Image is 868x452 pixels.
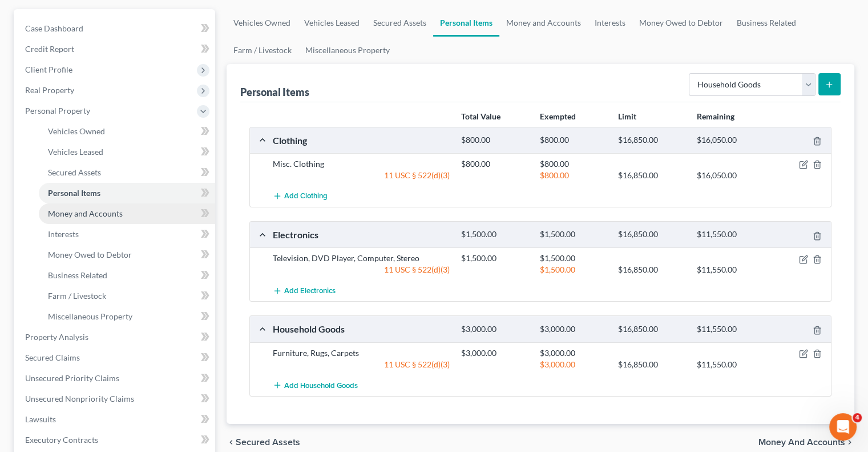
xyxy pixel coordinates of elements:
[25,435,98,445] span: Executory Contracts
[455,158,534,170] div: $800.00
[48,167,101,177] span: Secured Assets
[273,186,328,207] button: Add Clothing
[25,353,80,362] span: Secured Claims
[691,135,769,146] div: $16,050.00
[588,9,632,37] a: Interests
[612,229,691,240] div: $16,850.00
[845,438,854,447] i: chevron_right
[25,414,56,424] span: Lawsuits
[297,9,366,37] a: Vehicles Leased
[16,389,215,409] a: Unsecured Nonpriority Claims
[298,37,397,64] a: Miscellaneous Property
[267,134,455,146] div: Clothing
[267,264,455,275] div: 11 USC § 522(d)(3)
[534,324,612,335] div: $3,000.00
[273,375,358,396] button: Add Household Goods
[39,121,215,142] a: Vehicles Owned
[267,158,455,170] div: Misc. Clothing
[25,373,119,383] span: Unsecured Priority Claims
[16,39,215,59] a: Credit Report
[48,311,132,321] span: Miscellaneous Property
[39,203,215,224] a: Money and Accounts
[461,111,500,121] strong: Total Value
[25,44,74,54] span: Credit Report
[499,9,588,37] a: Money and Accounts
[16,368,215,389] a: Unsecured Priority Claims
[227,37,298,64] a: Farm / Livestock
[25,394,134,403] span: Unsecured Nonpriority Claims
[612,264,691,275] div: $16,850.00
[25,65,72,74] span: Client Profile
[534,229,612,240] div: $1,500.00
[632,9,730,37] a: Money Owed to Debtor
[534,135,612,146] div: $800.00
[612,135,691,146] div: $16,850.00
[618,111,636,121] strong: Limit
[16,430,215,450] a: Executory Contracts
[697,111,734,121] strong: Remaining
[455,347,534,359] div: $3,000.00
[455,135,534,146] div: $800.00
[284,192,328,201] span: Add Clothing
[267,347,455,359] div: Furniture, Rugs, Carpets
[534,347,612,359] div: $3,000.00
[48,147,103,157] span: Vehicles Leased
[691,324,769,335] div: $11,550.00
[267,170,455,181] div: 11 USC § 522(d)(3)
[48,209,123,218] span: Money and Accounts
[227,438,236,447] i: chevron_left
[534,359,612,370] div: $3,000.00
[227,438,300,447] button: chevron_left Secured Assets
[534,264,612,275] div: $1,500.00
[534,253,612,264] div: $1,500.00
[39,265,215,286] a: Business Related
[455,253,534,264] div: $1,500.00
[39,183,215,203] a: Personal Items
[236,438,300,447] span: Secured Assets
[25,106,90,115] span: Personal Property
[267,229,455,241] div: Electronics
[612,359,691,370] div: $16,850.00
[455,229,534,240] div: $1,500.00
[284,286,336,295] span: Add Electronics
[267,253,455,264] div: Television, DVD Player, Computer, Stereo
[48,188,100,198] span: Personal Items
[691,170,769,181] div: $16,050.00
[25,23,83,33] span: Case Dashboard
[39,142,215,162] a: Vehicles Leased
[48,229,79,239] span: Interests
[48,250,132,259] span: Money Owed to Debtor
[366,9,433,37] a: Secured Assets
[534,170,612,181] div: $800.00
[16,327,215,347] a: Property Analysis
[48,291,106,301] span: Farm / Livestock
[267,359,455,370] div: 11 USC § 522(d)(3)
[39,245,215,265] a: Money Owed to Debtor
[455,324,534,335] div: $3,000.00
[433,9,499,37] a: Personal Items
[758,438,854,447] button: Money and Accounts chevron_right
[16,347,215,368] a: Secured Claims
[39,306,215,327] a: Miscellaneous Property
[534,158,612,170] div: $800.00
[227,9,297,37] a: Vehicles Owned
[39,162,215,183] a: Secured Assets
[691,359,769,370] div: $11,550.00
[853,413,862,422] span: 4
[758,438,845,447] span: Money and Accounts
[16,409,215,430] a: Lawsuits
[267,323,455,335] div: Household Goods
[48,270,107,280] span: Business Related
[612,324,691,335] div: $16,850.00
[540,111,576,121] strong: Exempted
[16,18,215,39] a: Case Dashboard
[691,264,769,275] div: $11,550.00
[730,9,803,37] a: Business Related
[829,413,857,441] iframe: Intercom live chat
[39,286,215,306] a: Farm / Livestock
[39,224,215,245] a: Interests
[25,85,74,95] span: Real Property
[240,85,309,99] div: Personal Items
[25,332,88,342] span: Property Analysis
[48,126,105,136] span: Vehicles Owned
